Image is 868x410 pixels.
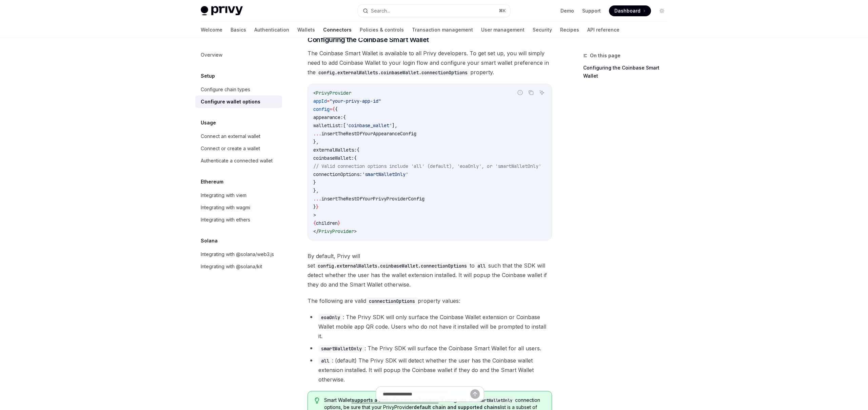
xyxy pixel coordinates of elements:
span: = [327,98,330,104]
span: The following are valid property values: [308,296,552,306]
div: Integrating with viem [201,191,246,199]
span: PrivyProvider [316,90,351,96]
span: PrivyProvider [319,228,354,234]
span: { [332,106,335,112]
a: Connectors [323,22,352,38]
a: Integrating with ethers [195,214,282,226]
a: Configure chain types [195,83,282,96]
a: Integrating with wagmi [195,201,282,214]
code: all [318,357,332,365]
button: Copy the contents from the code block [527,88,535,97]
div: Authenticate a connected wallet [201,157,273,165]
span: } [316,204,319,210]
span: "your-privy-app-id" [330,98,381,104]
button: Ask AI [537,88,546,97]
li: : (default) The Privy SDK will detect whether the user has the Coinbase wallet extension installe... [308,356,552,384]
a: Overview [195,49,282,61]
h5: Solana [201,237,218,245]
span: insertTheRestOfYourPrivyProviderConfig [321,196,425,202]
span: > [313,212,316,218]
button: Report incorrect code [516,88,525,97]
span: ... [313,131,321,137]
h5: Ethereum [201,178,223,186]
button: Search...⌘K [358,5,510,17]
span: } [313,179,316,186]
span: }, [313,188,319,194]
a: Welcome [201,22,222,38]
span: // Valid connection options include 'all' (default), 'eoaOnly', or 'smartWalletOnly' [313,163,541,169]
span: ⌘ K [499,8,506,14]
span: = [330,106,332,112]
div: Integrating with ethers [201,216,250,224]
div: Integrating with wagmi [201,203,250,212]
span: < [313,90,316,96]
a: Integrating with @solana/kit [195,260,282,273]
a: Connect an external wallet [195,130,282,142]
span: Configuring the Coinbase Smart Wallet [308,35,429,44]
span: } [313,204,316,210]
code: config.externalWallets.coinbaseWallet.connectionOptions [315,262,470,270]
span: The Coinbase Smart Wallet is available to all Privy developers. To get set up, you will simply ne... [308,48,552,77]
a: Configure wallet options [195,96,282,108]
span: children [316,220,338,226]
li: : The Privy SDK will only surface the Coinbase Wallet extension or Coinbase Wallet mobile app QR ... [308,312,552,341]
a: User management [481,22,525,38]
span: externalWallets: [313,147,357,153]
code: eoaOnly [318,314,343,321]
li: : The Privy SDK will surface the Coinbase Smart Wallet for all users. [308,344,552,353]
a: Integrating with viem [195,189,282,201]
span: 'smartWalletOnly' [362,171,408,177]
span: [ [343,122,346,129]
span: config [313,106,330,112]
img: light logo [201,6,243,16]
a: Wallets [297,22,315,38]
span: insertTheRestOfYourAppearanceConfig [321,131,416,137]
a: Authenticate a connected wallet [195,155,282,167]
span: connectionOptions: [313,171,362,177]
span: { [343,114,346,120]
span: > [354,228,357,234]
a: Authentication [254,22,289,38]
div: Configure wallet options [201,98,260,106]
button: Toggle dark mode [656,5,667,16]
span: { [313,220,316,226]
code: config.externalWallets.coinbaseWallet.connectionOptions [316,69,470,76]
a: Transaction management [412,22,473,38]
span: </ [313,228,319,234]
code: smartWalletOnly [318,345,364,352]
span: }, [313,139,319,145]
h5: Setup [201,72,215,80]
div: Configure chain types [201,85,250,94]
span: } [338,220,340,226]
span: On this page [590,52,620,60]
code: all [475,262,488,270]
span: Dashboard [614,7,640,14]
span: ... [313,196,321,202]
a: Dashboard [609,5,651,16]
span: coinbaseWallet: [313,155,354,161]
div: Integrating with @solana/web3.js [201,250,274,258]
a: Configuring the Coinbase Smart Wallet [583,62,673,81]
span: walletList: [313,122,343,129]
div: Overview [201,51,222,59]
a: Integrating with @solana/web3.js [195,248,282,260]
a: Support [582,7,601,14]
span: appId [313,98,327,104]
a: Policies & controls [360,22,404,38]
span: { [357,147,359,153]
span: appearance: [313,114,343,120]
div: Connect an external wallet [201,132,260,140]
div: Search... [371,7,390,15]
span: ], [392,122,397,129]
span: 'coinbase_wallet' [346,122,392,129]
span: By default, Privy will set to such that the SDK will detect whether the user has the wallet exten... [308,251,552,289]
span: { [354,155,357,161]
a: Basics [231,22,246,38]
button: Send message [470,389,480,399]
a: Recipes [560,22,579,38]
code: connectionOptions [366,297,418,305]
a: API reference [587,22,619,38]
div: Integrating with @solana/kit [201,262,262,271]
div: Connect or create a wallet [201,144,260,153]
h5: Usage [201,119,216,127]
